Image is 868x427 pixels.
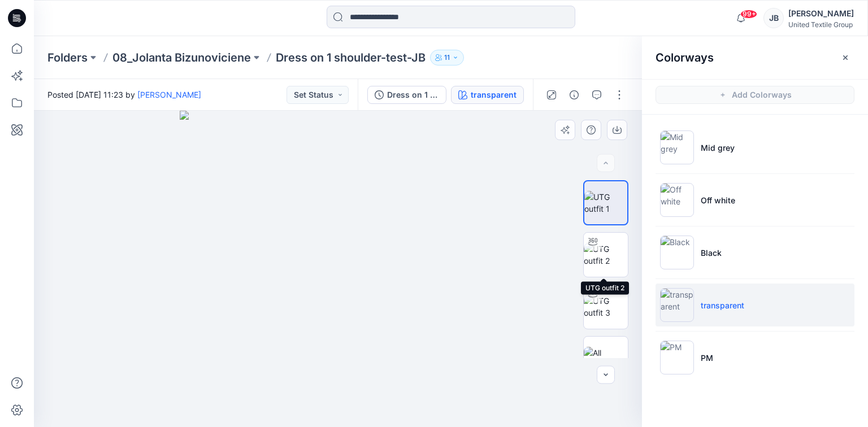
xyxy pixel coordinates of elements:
[701,194,735,206] p: Off white
[660,130,694,164] img: Mid grey
[584,243,628,267] img: UTG outfit 2
[740,10,757,19] span: 99+
[112,50,251,66] a: 08_Jolanta Bizunoviciene
[444,51,450,64] p: 11
[451,86,524,104] button: transparent
[660,183,694,217] img: Off white
[565,86,583,104] button: Details
[763,8,784,28] div: JB
[701,247,722,259] p: Black
[788,7,854,20] div: [PERSON_NAME]
[47,89,201,101] span: Posted [DATE] 11:23 by
[660,341,694,374] img: PM
[584,295,628,319] img: UTG outfit 3
[584,191,627,215] img: UTG outfit 1
[656,51,714,64] h2: Colorways
[47,50,88,66] a: Folders
[387,89,439,101] div: Dress on 1 shoulder-test-JB
[137,90,201,99] a: [PERSON_NAME]
[180,111,496,427] img: eyJhbGciOiJIUzI1NiIsImtpZCI6IjAiLCJzbHQiOiJzZXMiLCJ0eXAiOiJKV1QifQ.eyJkYXRhIjp7InR5cGUiOiJzdG9yYW...
[701,299,744,311] p: transparent
[660,288,694,322] img: transparent
[471,89,517,101] div: transparent
[701,142,735,154] p: Mid grey
[788,20,854,29] div: United Textile Group
[660,236,694,269] img: Black
[701,352,713,364] p: PM
[276,50,426,66] p: Dress on 1 shoulder-test-JB
[367,86,446,104] button: Dress on 1 shoulder-test-JB
[430,50,464,66] button: 11
[584,347,628,371] img: All colorways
